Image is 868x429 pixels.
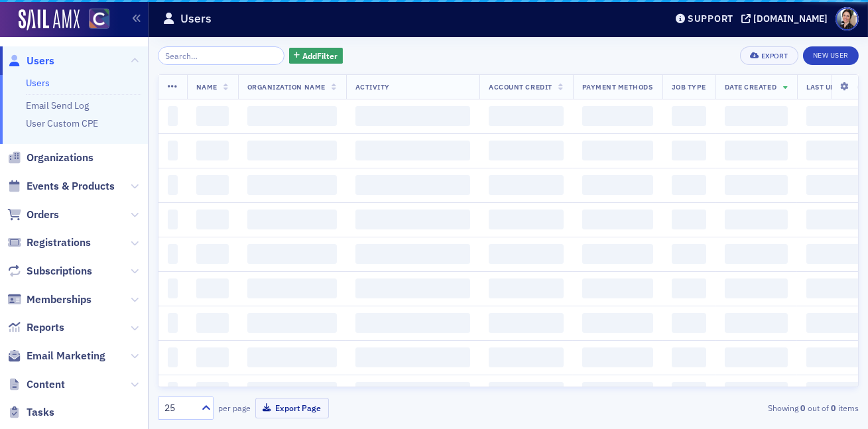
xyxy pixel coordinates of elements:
[582,313,653,333] span: ‌
[355,313,471,333] span: ‌
[158,46,284,65] input: Search…
[798,402,808,414] strong: 0
[27,292,92,307] span: Memberships
[355,141,471,160] span: ‌
[27,235,91,250] span: Registrations
[489,141,563,160] span: ‌
[27,264,92,278] span: Subscriptions
[582,278,653,298] span: ‌
[672,244,706,264] span: ‌
[26,99,89,111] a: Email Send Log
[168,175,178,195] span: ‌
[688,13,733,25] div: Support
[196,382,229,402] span: ‌
[489,278,563,298] span: ‌
[196,313,229,333] span: ‌
[255,398,329,418] button: Export Page
[725,278,788,298] span: ‌
[489,82,552,92] span: Account Credit
[180,11,212,27] h1: Users
[672,106,706,126] span: ‌
[582,347,653,367] span: ‌
[247,210,337,229] span: ‌
[247,106,337,126] span: ‌
[196,278,229,298] span: ‌
[27,405,54,420] span: Tasks
[247,278,337,298] span: ‌
[489,175,563,195] span: ‌
[7,54,54,68] a: Users
[27,349,105,363] span: Email Marketing
[672,313,706,333] span: ‌
[7,320,64,335] a: Reports
[753,13,828,25] div: [DOMAIN_NAME]
[355,244,471,264] span: ‌
[489,313,563,333] span: ‌
[672,382,706,402] span: ‌
[582,141,653,160] span: ‌
[247,347,337,367] span: ‌
[302,50,338,62] span: Add Filter
[247,313,337,333] span: ‌
[196,82,217,92] span: Name
[196,175,229,195] span: ‌
[672,210,706,229] span: ‌
[196,141,229,160] span: ‌
[247,244,337,264] span: ‌
[168,313,178,333] span: ‌
[168,141,178,160] span: ‌
[741,14,832,23] button: [DOMAIN_NAME]
[829,402,838,414] strong: 0
[168,347,178,367] span: ‌
[27,377,65,392] span: Content
[489,106,563,126] span: ‌
[164,401,194,415] div: 25
[247,175,337,195] span: ‌
[80,9,109,31] a: View Homepage
[672,175,706,195] span: ‌
[27,179,115,194] span: Events & Products
[672,82,706,92] span: Job Type
[19,9,80,31] img: SailAMX
[635,402,859,414] div: Showing out of items
[7,151,93,165] a: Organizations
[836,7,859,31] span: Profile
[355,278,471,298] span: ‌
[803,46,859,65] a: New User
[168,106,178,126] span: ‌
[725,210,788,229] span: ‌
[355,82,390,92] span: Activity
[582,210,653,229] span: ‌
[806,82,858,92] span: Last Updated
[582,82,653,92] span: Payment Methods
[725,244,788,264] span: ‌
[7,349,105,363] a: Email Marketing
[27,54,54,68] span: Users
[725,347,788,367] span: ‌
[355,210,471,229] span: ‌
[761,52,788,60] div: Export
[196,347,229,367] span: ‌
[289,48,343,64] button: AddFilter
[489,347,563,367] span: ‌
[196,244,229,264] span: ‌
[168,244,178,264] span: ‌
[89,9,109,29] img: SailAMX
[7,264,92,278] a: Subscriptions
[7,292,92,307] a: Memberships
[168,210,178,229] span: ‌
[489,244,563,264] span: ‌
[7,208,59,222] a: Orders
[355,106,471,126] span: ‌
[672,278,706,298] span: ‌
[196,210,229,229] span: ‌
[489,382,563,402] span: ‌
[725,175,788,195] span: ‌
[740,46,798,65] button: Export
[247,141,337,160] span: ‌
[27,151,93,165] span: Organizations
[582,175,653,195] span: ‌
[725,106,788,126] span: ‌
[7,235,91,250] a: Registrations
[168,382,178,402] span: ‌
